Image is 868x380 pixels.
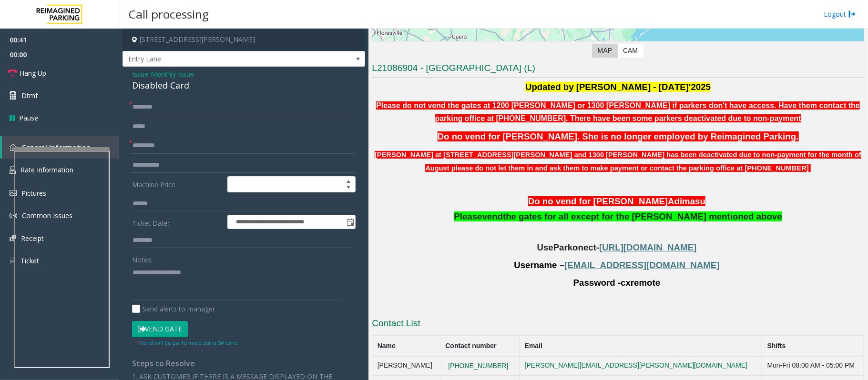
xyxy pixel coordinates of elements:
span: Increase value [342,177,355,184]
span: Hang Up [20,68,46,78]
span: - [596,242,599,252]
img: 'icon' [10,144,17,151]
span: [URL][DOMAIN_NAME] [599,242,696,252]
span: [EMAIL_ADDRESS][DOMAIN_NAME] [564,260,719,270]
span: - [148,70,194,79]
h3: Contact List [372,317,864,332]
span: Please [454,211,482,221]
div: Mon-Fri 08:00 AM - 05:00 PM [767,362,859,370]
button: Vend Gate [132,321,188,337]
h4: Steps to Resolve [132,359,356,368]
font: . [809,164,811,172]
th: Contact number [440,336,519,357]
b: Please do not vend the gates at 1200 [PERSON_NAME] or 1300 [PERSON_NAME] if parkers don't have ac... [376,101,860,123]
span: vend [482,211,503,222]
font: Updated by [PERSON_NAME] - [DATE]'2025 [525,82,711,92]
th: Email [520,336,762,357]
span: Do no vend for [PERSON_NAME]. She is no longer employed by Reimagined Parking. [438,131,799,141]
h3: L21086904 - [GEOGRAPHIC_DATA] (L) [372,62,864,78]
span: Use [537,242,553,252]
th: Shifts [762,336,864,357]
h4: [STREET_ADDRESS][PERSON_NAME] [123,29,365,51]
label: CAM [617,44,643,58]
img: 'icon' [10,235,16,241]
div: Disabled Card [132,79,356,92]
label: Send alerts to manager [132,304,215,314]
small: Vend will be performed using 9# tone [137,339,238,346]
font: [PERSON_NAME] at [STREET_ADDRESS][PERSON_NAME] and 1300 [PERSON_NAME] has been deactivated due to... [375,151,861,172]
th: Name [372,336,440,357]
label: Notes: [132,251,153,265]
span: Ad [668,196,680,206]
span: Dtmf [21,90,38,100]
span: Decrease value [342,184,355,192]
a: [PERSON_NAME][EMAIL_ADDRESS][PERSON_NAME][DOMAIN_NAME] [525,361,748,369]
span: Entry Lane [123,51,317,67]
a: Logout [824,9,856,19]
img: 'icon' [10,212,17,220]
span: Toggle popup [345,215,355,229]
img: 'icon' [10,257,16,265]
img: 'icon' [10,166,16,174]
label: Machine Price: [130,176,225,192]
span: Parkonect [553,242,596,253]
h3: Call processing [124,2,214,26]
label: Ticket Date: [130,215,225,229]
span: Pause [19,113,38,123]
span: General Information [21,143,91,152]
span: cxremote [621,278,660,288]
span: imasu [680,196,705,206]
td: [PERSON_NAME] [372,356,440,375]
a: [URL][DOMAIN_NAME] [599,244,696,252]
span: Monthly Issue [151,69,194,79]
button: [PHONE_NUMBER] [445,362,511,370]
span: Username – [514,260,564,270]
span: Issue [132,69,148,79]
img: 'icon' [10,190,17,196]
a: General Information [2,136,119,159]
span: Password - [573,278,621,288]
span: Do no vend for [PERSON_NAME] [528,196,668,206]
span: the gates for all except for the [PERSON_NAME] mentioned above [503,211,782,221]
label: Map [592,44,618,58]
img: logout [848,9,856,19]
